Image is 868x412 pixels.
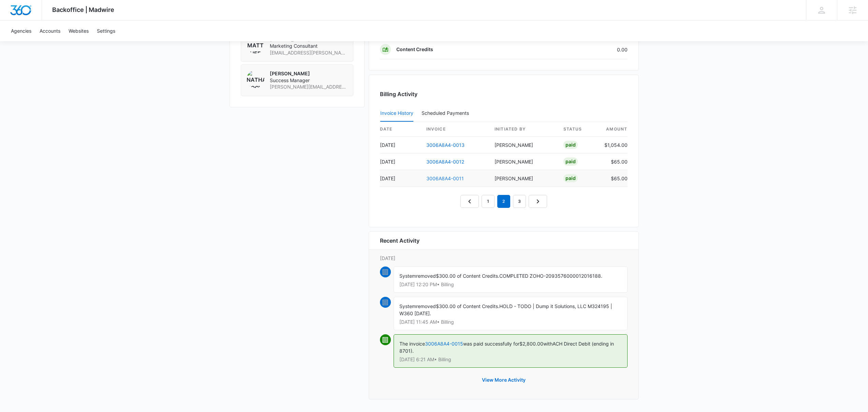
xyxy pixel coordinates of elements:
[247,36,264,54] img: Matt Sheffer
[436,303,499,309] span: $300.00 of Content Credits.
[558,122,599,137] th: status
[416,273,436,279] span: removed
[426,159,464,165] a: 3006A8A4-0012
[52,6,114,13] span: Backoffice | Madwire
[555,40,628,59] td: 0.00
[399,282,622,287] p: [DATE] 12:20 PM • Billing
[380,153,421,170] td: [DATE]
[247,70,264,88] img: Nathan Hoover
[563,174,578,182] div: Paid
[270,49,348,56] span: [EMAIL_ADDRESS][PERSON_NAME][DOMAIN_NAME]
[599,137,628,153] td: $1,054.00
[425,341,463,347] a: 3006A8A4-0015
[270,83,348,90] span: [PERSON_NAME][EMAIL_ADDRESS][PERSON_NAME][DOMAIN_NAME]
[380,170,421,187] td: [DATE]
[463,341,519,347] span: was paid successfully for
[93,20,119,41] a: Settings
[270,77,348,84] span: Success Manager
[35,20,64,41] a: Accounts
[489,170,558,187] td: [PERSON_NAME]
[396,46,433,53] p: Content Credits
[513,195,526,208] a: Page 3
[599,170,628,187] td: $65.00
[426,142,465,148] a: 3006A8A4-0013
[475,372,532,388] button: View More Activity
[497,195,510,208] em: 2
[399,303,612,316] span: HOLD - TODO | Dump it Solutions, LLC M324195 | W360 [DATE].
[399,273,416,279] span: System
[460,195,479,208] a: Previous Page
[64,20,93,41] a: Websites
[399,341,425,347] span: The invoice
[563,141,578,149] div: Paid
[599,122,628,137] th: amount
[489,137,558,153] td: [PERSON_NAME]
[499,273,602,279] span: COMPLETED ZOHO-2093576000012016188.
[380,90,628,98] h3: Billing Activity
[399,357,622,362] p: [DATE] 6:21 AM • Billing
[599,153,628,170] td: $65.00
[380,236,420,245] h6: Recent Activity
[380,105,413,122] button: Invoice History
[416,303,436,309] span: removed
[426,176,464,181] a: 3006A8A4-0011
[482,195,495,208] a: Page 1
[529,195,547,208] a: Next Page
[7,20,35,41] a: Agencies
[460,195,547,208] nav: Pagination
[270,43,348,49] span: Marketing Consultant
[489,122,558,137] th: Initiated By
[489,153,558,170] td: [PERSON_NAME]
[380,137,421,153] td: [DATE]
[270,70,348,77] p: [PERSON_NAME]
[399,303,416,309] span: System
[519,341,543,347] span: $2,800.00
[436,273,499,279] span: $300.00 of Content Credits.
[563,157,578,166] div: Paid
[422,111,472,116] div: Scheduled Payments
[399,320,622,324] p: [DATE] 11:45 AM • Billing
[421,122,489,137] th: invoice
[543,341,553,347] span: with
[380,255,628,262] p: [DATE]
[380,122,421,137] th: date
